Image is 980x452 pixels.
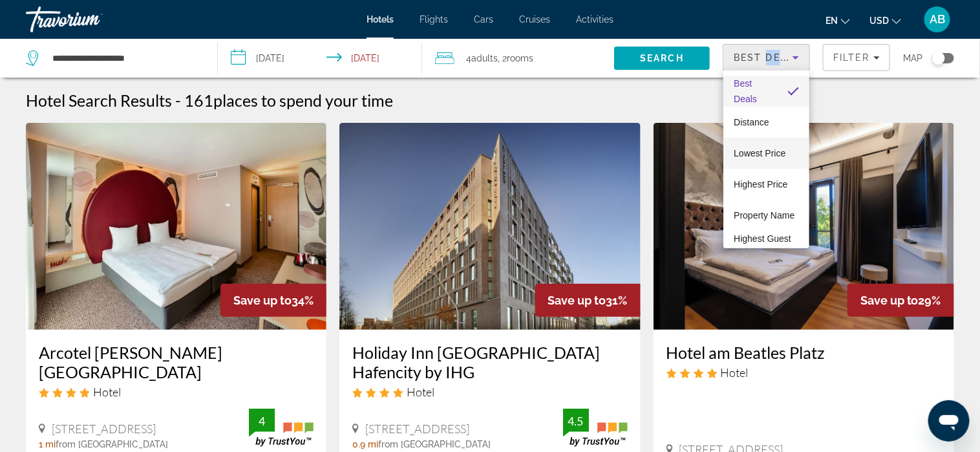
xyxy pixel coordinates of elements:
[734,233,791,259] span: Highest Guest Rating
[734,78,757,104] span: Best Deals
[734,210,794,221] span: Property Name
[928,400,970,442] iframe: Button to launch messaging window
[734,117,769,127] span: Distance
[723,70,809,248] div: Sort by
[734,179,787,189] span: Highest Price
[734,148,785,158] span: Lowest Price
